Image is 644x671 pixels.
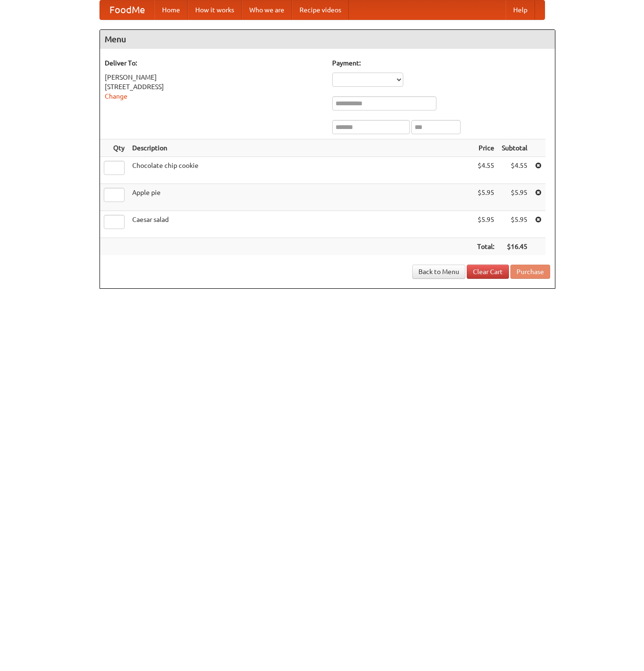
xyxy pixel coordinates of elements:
[154,0,188,19] a: Home
[128,157,473,184] td: Chocolate chip cookie
[498,157,531,184] td: $4.55
[498,184,531,211] td: $5.95
[498,139,531,157] th: Subtotal
[105,73,323,82] div: [PERSON_NAME]
[467,265,509,279] a: Clear Cart
[242,0,292,19] a: Who we are
[473,139,498,157] th: Price
[128,211,473,238] td: Caesar salad
[412,265,465,279] a: Back to Menu
[105,92,127,100] a: Change
[100,0,154,19] a: FoodMe
[105,58,323,68] h5: Deliver To:
[506,0,535,19] a: Help
[100,139,128,157] th: Qty
[473,211,498,238] td: $5.95
[473,184,498,211] td: $5.95
[128,139,473,157] th: Description
[473,157,498,184] td: $4.55
[100,30,555,49] h4: Menu
[498,238,531,256] th: $16.45
[498,211,531,238] td: $5.95
[188,0,242,19] a: How it works
[292,0,349,19] a: Recipe videos
[105,82,323,92] div: [STREET_ADDRESS]
[128,184,473,211] td: Apple pie
[510,265,550,279] button: Purchase
[332,58,550,68] h5: Payment:
[473,238,498,256] th: Total:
